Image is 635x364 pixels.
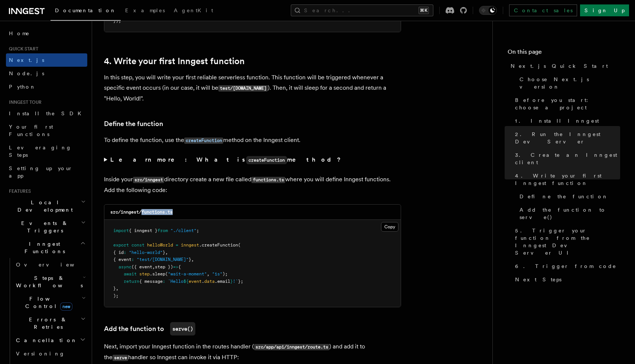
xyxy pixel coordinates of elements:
[479,6,497,15] button: Toggle dark mode
[6,27,87,40] a: Home
[104,174,401,195] p: Inside your directory create a new file called where you will define Inngest functions. Add the f...
[116,286,118,291] span: ,
[181,242,199,248] span: inngest
[215,279,230,284] span: .email
[512,224,620,259] a: 5. Trigger your function from the Inngest Dev Server UI
[512,273,620,286] a: Next Steps
[515,117,599,125] span: 1. Install Inngest
[178,264,181,269] span: {
[124,279,139,284] span: return
[6,120,87,141] a: Your first Functions
[9,145,72,158] span: Leveraging Steps
[512,169,620,190] a: 4. Write your first Inngest function
[13,274,83,289] span: Steps & Workflows
[233,279,238,284] span: !`
[517,73,620,93] a: Choose Next.js version
[147,242,173,248] span: helloWorld
[168,271,207,277] span: "wait-a-moment"
[137,257,189,262] span: "test/[DOMAIN_NAME]"
[168,279,183,284] span: `Hello
[6,216,87,237] button: Events & Triggers
[165,271,168,277] span: (
[113,228,129,233] span: import
[16,351,65,357] span: Versioning
[580,4,629,16] a: Sign Up
[113,250,124,255] span: { id
[196,228,199,233] span: ;
[131,257,134,262] span: :
[512,114,620,128] a: 1. Install Inngest
[511,62,608,70] span: Next.js Quick Start
[520,206,620,221] span: Add the function to serve()
[155,264,173,269] span: step })
[170,322,195,335] code: serve()
[238,279,243,284] span: };
[199,242,238,248] span: .createFunction
[169,2,218,20] a: AgentKit
[238,242,241,248] span: (
[9,70,44,76] span: Node.js
[520,193,608,200] span: Define the function
[291,4,433,16] button: Search...⌘K
[515,276,561,283] span: Next Steps
[118,264,131,269] span: async
[184,138,223,144] code: createFunction
[104,322,195,335] a: Add the function toserve()
[131,264,152,269] span: ({ event
[515,227,620,257] span: 5. Trigger your function from the Inngest Dev Server UI
[202,279,204,284] span: .
[113,286,116,291] span: }
[207,271,209,277] span: ,
[9,110,86,116] span: Install the SDK
[515,151,620,166] span: 3. Create an Inngest client
[189,257,191,262] span: }
[512,93,620,114] a: Before you start: choose a project
[176,242,178,248] span: =
[13,313,87,334] button: Errors & Retries
[13,292,87,313] button: Flow Controlnew
[113,242,129,248] span: export
[165,250,168,255] span: ,
[517,203,620,224] a: Add the function to serve()
[150,271,165,277] span: .sleep
[139,279,163,284] span: { message
[6,46,38,52] span: Quick start
[512,259,620,273] a: 6. Trigger from code
[152,264,155,269] span: ,
[113,18,121,23] span: });
[515,130,620,145] span: 2. Run the Inngest Dev Server
[163,250,165,255] span: }
[251,177,285,183] code: functions.ts
[124,250,126,255] span: :
[104,72,401,104] p: In this step, you will write your first reliable serverless function. This function will be trigg...
[9,57,44,63] span: Next.js
[129,250,163,255] span: "hello-world"
[104,119,163,129] a: Define the function
[222,271,228,277] span: );
[230,279,233,284] span: }
[9,30,30,37] span: Home
[55,7,116,13] span: Documentation
[170,228,196,233] span: "./client"
[508,59,620,73] a: Next.js Quick Start
[6,99,42,105] span: Inngest tour
[9,165,73,179] span: Setting up your app
[183,279,189,284] span: ${
[6,162,87,182] a: Setting up your app
[515,172,620,187] span: 4. Write your first Inngest function
[110,209,173,215] code: src/inngest/functions.ts
[113,257,131,262] span: { event
[110,156,342,163] strong: Learn more: What is method?
[13,347,87,360] a: Versioning
[6,240,80,255] span: Inngest Functions
[13,271,87,292] button: Steps & Workflows
[9,124,53,137] span: Your first Functions
[6,188,31,194] span: Features
[139,271,150,277] span: step
[13,334,87,347] button: Cancellation
[212,271,222,277] span: "1s"
[6,196,87,216] button: Local Development
[254,344,329,350] code: src/app/api/inngest/route.ts
[163,279,165,284] span: :
[6,80,87,93] a: Python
